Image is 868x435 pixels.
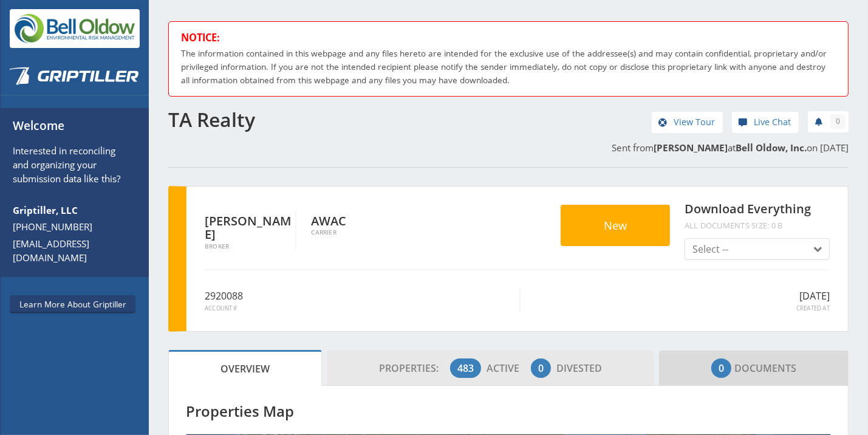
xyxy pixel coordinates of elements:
[799,109,849,133] div: notifications
[13,117,131,144] h6: Welcome
[685,199,830,231] h4: Download Everything
[13,204,78,216] strong: Griptiller, LLC
[538,361,544,375] span: 0
[530,304,830,313] span: Created At
[487,361,528,375] span: Active
[205,211,296,250] div: [PERSON_NAME]
[808,111,849,132] a: 0
[654,142,728,154] strong: [PERSON_NAME]
[516,133,849,155] p: Sent from at on [DATE]
[561,205,670,246] button: New
[652,112,723,133] a: View Tour
[379,361,448,375] span: Properties:
[732,112,799,133] a: Live Chat
[685,238,830,260] button: Select --
[732,112,799,137] div: help
[220,357,270,381] span: Overview
[836,116,840,127] span: 0
[692,242,728,256] span: Select --
[205,243,295,250] span: Broker
[457,361,474,375] span: 483
[754,115,791,129] span: Live Chat
[186,403,831,419] h4: Properties Map
[13,237,131,265] a: [EMAIL_ADDRESS][DOMAIN_NAME]
[181,31,220,44] strong: NOTICE:
[168,109,501,131] h1: TA Realty
[13,220,131,234] a: [PHONE_NUMBER]
[205,289,521,313] div: 2920088
[674,115,715,129] span: View Tour
[205,304,510,313] span: Account #
[719,361,724,375] span: 0
[1,57,149,102] a: Griptiller
[521,289,830,313] div: [DATE]
[181,47,830,87] p: The information contained in this webpage and any files hereto are intended for the exclusive use...
[10,295,135,314] a: Learn More About Griptiller
[556,361,602,375] span: Divested
[604,217,627,233] span: New
[685,221,830,230] span: All documents size: 0 B
[10,9,140,48] img: Bell Oldow, Inc.
[13,144,131,188] p: Interested in reconciling and organizing your submission data like this?
[736,142,807,154] strong: Bell Oldow, Inc.
[311,229,403,236] span: Carrier
[311,211,403,236] div: AWAC
[711,356,796,380] span: Documents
